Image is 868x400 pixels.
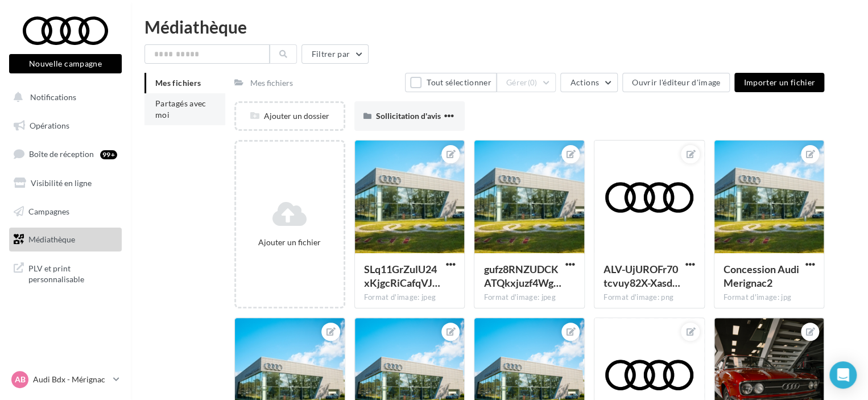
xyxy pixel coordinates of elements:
span: Sollicitation d'avis [376,111,441,121]
div: Format d'image: jpg [724,292,815,303]
span: Notifications [30,92,76,102]
button: Notifications [7,85,119,109]
button: Ouvrir l'éditeur d'image [622,73,730,92]
a: Boîte de réception99+ [7,142,124,166]
button: Nouvelle campagne [9,54,122,73]
div: Format d'image: jpeg [364,292,456,303]
span: (0) [528,78,538,87]
span: Opérations [30,121,69,130]
span: Mes fichiers [155,78,201,88]
div: Open Intercom Messenger [829,361,857,389]
button: Tout sélectionner [405,73,496,92]
span: Actions [570,77,598,87]
span: Médiathèque [28,234,75,244]
div: Ajouter un fichier [241,237,339,248]
span: Concession Audi Merignac2 [724,263,799,289]
a: AB Audi Bdx - Mérignac [9,369,122,390]
div: Médiathèque [144,18,854,35]
div: Ajouter un dossier [236,110,344,122]
a: Médiathèque [7,228,124,251]
span: Campagnes [28,206,69,216]
button: Gérer(0) [497,73,556,92]
span: Partagés avec moi [155,98,206,119]
div: Format d'image: jpeg [483,292,575,303]
span: Boîte de réception [29,149,94,159]
div: Mes fichiers [250,77,293,89]
div: Format d'image: png [604,292,695,303]
span: Visibilité en ligne [31,178,92,188]
a: PLV et print personnalisable [7,256,124,290]
span: SLq11GrZulU24xKjgcRiCafqVJmcyFi7qh4gU8q4dwra6o6bnmEp1aumtK0XI8zhraJihtArhxTY3hGIyw=s0 [364,263,440,289]
button: Importer un fichier [734,73,824,92]
button: Filtrer par [301,44,369,64]
p: Audi Bdx - Mérignac [33,374,109,385]
a: Campagnes [7,200,124,224]
span: PLV et print personnalisable [28,261,117,285]
span: AB [15,374,26,385]
span: Importer un fichier [743,77,815,87]
div: 99+ [100,150,117,159]
button: Actions [560,73,617,92]
span: ALV-UjUROFr70tcvuy82X-Xasdesl0Fi9Kn0xNNQv9Xq9sRsQX93qcH6 [604,263,680,289]
span: gufz8RNZUDCKATQkxjuzf4Wg0PvkIzU5tKC7znWai8Zr6Uz3fGjETA1P6kvTZIWqnuf6Nnp07b-aTbwyXw=s0 [483,263,561,289]
a: Opérations [7,114,124,138]
a: Visibilité en ligne [7,171,124,195]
